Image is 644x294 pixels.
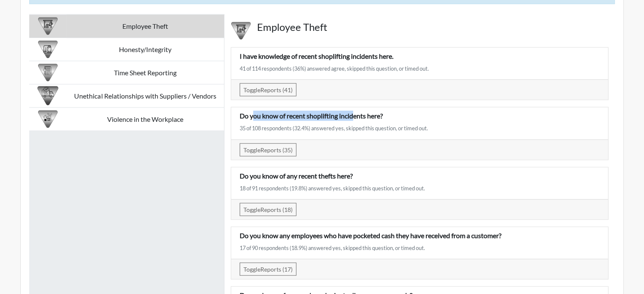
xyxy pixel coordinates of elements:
img: CATEGORY%20ICON-07.58b65e52.png [38,16,58,36]
td: Violence in the Workplace [66,108,224,131]
p: Do you know any employees who have pocketed cash they have received from a customer? [240,231,600,241]
span: Toggle [243,266,260,273]
img: CATEGORY%20ICON-07.58b65e52.png [231,21,251,41]
button: ToggleReports (18) [240,203,296,216]
td: Employee Theft [66,15,224,38]
td: Honesty/Integrity [66,38,224,61]
td: Unethical Relationships with Suppliers / Vendors [66,85,224,108]
button: ToggleReports (41) [240,83,296,96]
span: Toggle [243,206,260,213]
p: Do you know of any recent thefts here? [240,171,600,181]
div: 17 of 90 respondents (18.9%) answered yes, skipped this question, or timed out. [240,244,600,252]
td: Time Sheet Reporting [66,61,224,85]
div: 41 of 114 respondents (36%) answered agree, skipped this question, or timed out. [240,65,600,73]
img: CATEGORY%20ICON-31.0b626968.png [37,86,59,106]
img: CATEGORY%20ICON-11.a5f294f4.png [38,40,58,59]
p: Do you know of recent shoplifting incidents here? [240,111,600,121]
img: CATEGORY%20ICON-26.eccbb84f.png [38,110,58,129]
span: Toggle [243,146,260,154]
img: CATEGORY%20ICON-24.35bb975f.png [38,63,58,82]
div: 18 of 91 respondents (19.8%) answered yes, skipped this question, or timed out. [240,184,600,192]
p: I have knowledge of recent shoplifting incidents here. [240,51,600,61]
h4: Employee Theft [257,21,608,33]
div: 35 of 108 respondents (32.4%) answered yes, skipped this question, or timed out. [240,124,600,132]
span: Toggle [243,86,260,93]
button: ToggleReports (35) [240,143,296,157]
button: ToggleReports (17) [240,263,296,276]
